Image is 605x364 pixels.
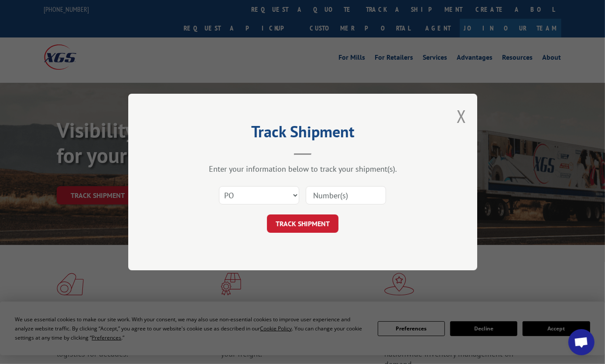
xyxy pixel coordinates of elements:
button: Close modal [457,105,466,128]
button: TRACK SHIPMENT [267,214,338,233]
h2: Track Shipment [172,126,434,142]
div: Open chat [568,329,595,355]
input: Number(s) [306,186,386,204]
div: Enter your information below to track your shipment(s). [172,164,434,174]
